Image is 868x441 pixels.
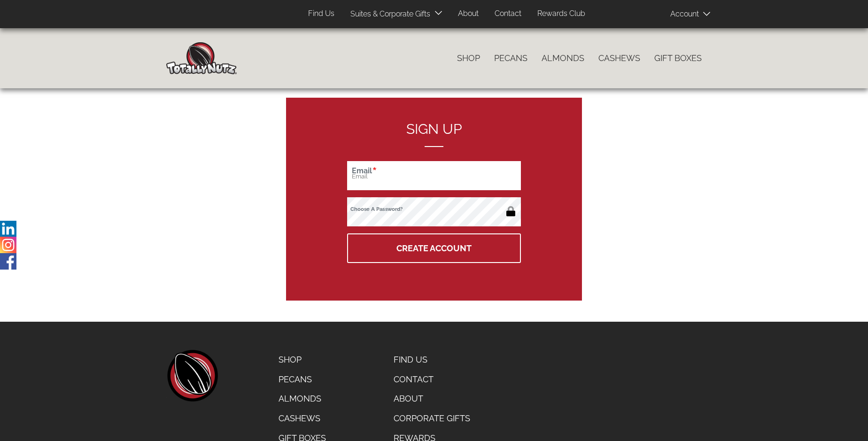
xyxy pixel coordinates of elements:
img: Home [166,42,237,74]
h2: Sign up [347,121,521,147]
a: Cashews [591,48,647,68]
a: Pecans [487,48,535,68]
a: Shop [450,48,487,68]
a: Cashews [271,409,333,428]
a: About [451,5,486,23]
a: Almonds [535,48,591,68]
a: home [166,350,218,402]
a: Contact [488,5,528,23]
a: Find Us [301,5,341,23]
a: Rewards Club [530,5,592,23]
a: Contact [387,370,479,389]
a: Pecans [271,370,333,389]
a: Find Us [387,350,479,370]
button: Create Account [347,233,521,263]
a: About [387,389,479,409]
input: Email [347,161,521,190]
a: Almonds [271,389,333,409]
a: Gift Boxes [647,48,709,68]
a: Shop [271,350,333,370]
a: Corporate Gifts [387,409,479,428]
a: Suites & Corporate Gifts [343,5,433,23]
